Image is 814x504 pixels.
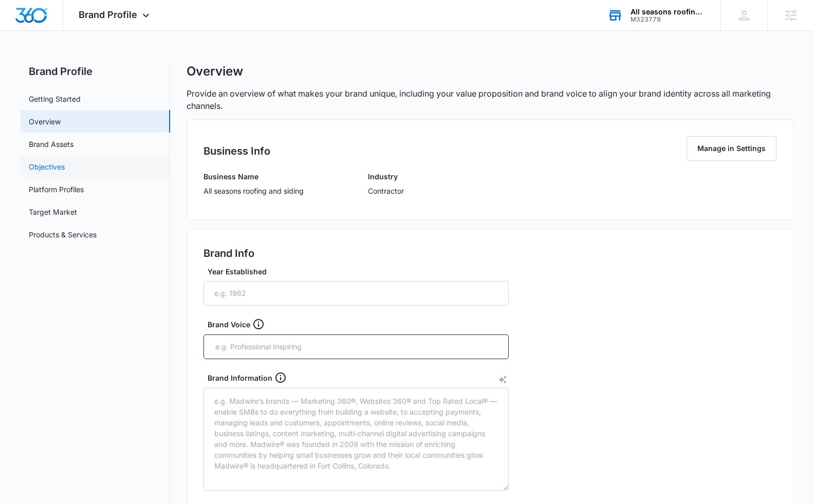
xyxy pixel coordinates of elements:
h3: Industry [368,171,404,182]
button: AI Text Generator [498,376,507,384]
a: Target Market [29,207,77,217]
div: Brand Voice [208,318,513,330]
a: Platform Profiles [29,184,84,195]
div: Brand Information [208,371,513,384]
button: Manage in Settings [687,136,776,161]
h1: Overview [187,64,243,79]
h2: Brand Info [203,246,254,261]
a: Objectives [29,161,65,172]
a: Products & Services [29,229,97,240]
h2: Brand Profile [21,64,170,79]
p: All seasons roofing and siding [203,185,304,196]
div: account id [631,16,706,23]
span: Brand Profile [79,9,137,20]
input: e.g. 1982 [203,281,509,306]
p: Provide an overview of what makes your brand unique, including your value proposition and brand v... [187,87,794,112]
label: Year Established [208,266,513,277]
a: Overview [29,116,61,127]
p: Contractor [368,185,404,196]
h3: Business Name [203,171,304,182]
a: Brand Assets [29,139,73,150]
h2: Business Info [203,143,270,159]
input: e.g. Professional Inspiring [214,339,500,354]
a: Getting Started [29,94,81,104]
div: account name [631,8,706,16]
